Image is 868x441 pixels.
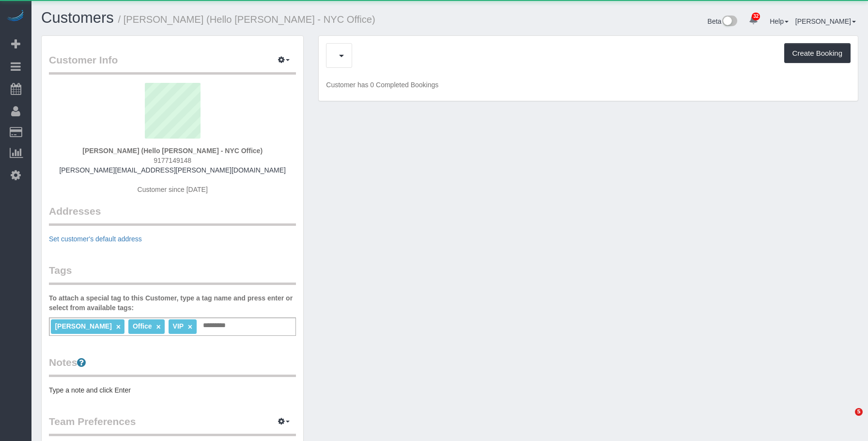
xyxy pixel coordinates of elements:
span: 32 [752,13,760,20]
a: × [116,323,121,331]
small: / [PERSON_NAME] (Hello [PERSON_NAME] - NYC Office) [118,14,375,25]
legend: Tags [49,263,296,285]
iframe: Intercom live chat [835,408,858,431]
a: Set customer's default address [49,235,142,243]
a: × [156,323,160,331]
strong: [PERSON_NAME] (Hello [PERSON_NAME] - NYC Office) [82,147,263,155]
label: To attach a special tag to this Customer, type a tag name and press enter or select from availabl... [49,293,296,313]
span: Customer since [DATE] [138,186,208,193]
legend: Team Preferences [49,414,296,436]
span: [PERSON_NAME] [55,322,111,330]
button: Create Booking [784,43,851,63]
img: New interface [721,16,737,28]
p: Customer has 0 Completed Bookings [326,80,851,90]
img: Automaid Logo [6,10,25,23]
span: Office [133,322,152,330]
pre: Type a note and click Enter [49,385,296,395]
a: 32 [744,10,763,31]
legend: Customer Info [49,53,296,75]
a: Beta [708,17,738,25]
span: 9177149148 [154,157,191,164]
a: [PERSON_NAME] [795,17,856,25]
a: Help [770,17,789,25]
a: [PERSON_NAME][EMAIL_ADDRESS][PERSON_NAME][DOMAIN_NAME] [59,166,286,174]
legend: Notes [49,355,296,377]
span: 5 [855,408,863,416]
a: × [188,323,192,331]
a: Customers [41,9,114,26]
span: VIP [173,322,184,330]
